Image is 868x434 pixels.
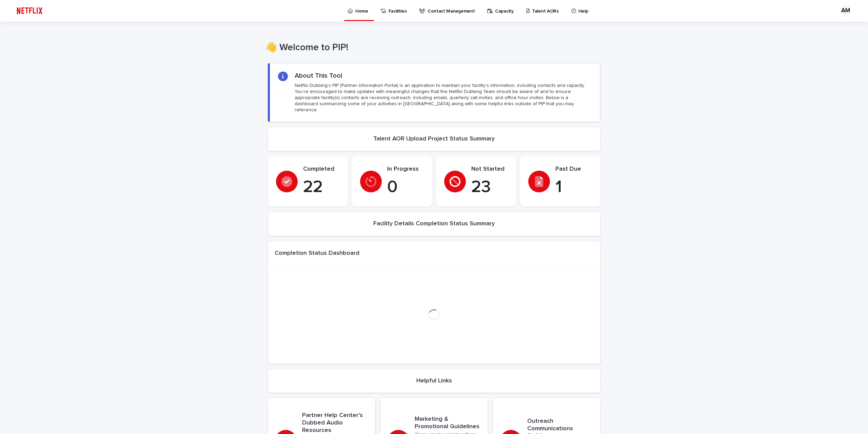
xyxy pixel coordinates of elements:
[275,250,359,257] h1: Completion Status Dashboard
[302,412,368,434] h3: Partner Help Center’s Dubbed Audio Resources
[303,177,340,197] p: 22
[840,5,851,16] div: AM
[295,72,342,80] h2: About This Tool
[555,166,592,173] p: Past Due
[373,220,495,228] h2: Facility Details Completion Status Summary
[416,377,452,385] h2: Helpful Links
[14,4,46,18] img: ifQbXi3ZQGMSEF7WDB7W
[265,42,597,54] h1: 👋 Welcome to PIP!
[415,416,480,430] h3: Marketing & Promotional Guidelines
[303,166,340,173] p: Completed
[555,177,592,197] p: 1
[387,177,424,197] p: 0
[373,135,495,143] h2: Talent AOR Upload Project Status Summary
[295,82,592,113] p: Netflix Dubbing's PIP (Partner Information Portal) is an application to maintain your facility's ...
[471,166,508,173] p: Not Started
[471,177,508,197] p: 23
[387,166,424,173] p: In Progress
